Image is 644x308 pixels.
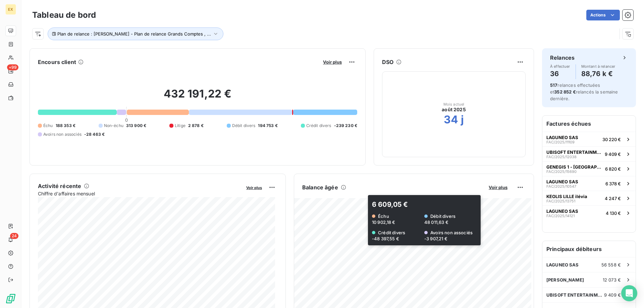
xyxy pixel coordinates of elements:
[605,196,621,201] span: 4 247 €
[542,132,636,146] button: LAGUNEO SASFAC/2025/1110930 220 €
[603,277,621,283] span: 12 073 €
[7,64,18,70] span: +99
[546,292,604,298] span: UBISOFT ENTERTAINMENT
[382,58,393,66] h6: DSO
[542,176,636,191] button: LAGUNEO SASFAC/2025/105476 378 €
[546,170,577,174] span: FAC/2025/15690
[57,31,211,37] span: Plan de relance : [PERSON_NAME] - Plan de relance Grands Comptes , ...
[550,82,557,88] span: 517
[104,123,123,129] span: Non-échu
[258,123,277,129] span: 194 753 €
[444,113,458,126] h2: 34
[56,123,75,129] span: 188 353 €
[605,181,621,186] span: 6 378 €
[542,161,636,176] button: GENEGIS 1 - [GEOGRAPHIC_DATA] LA DEFENSE CedexFAC/2025/156906 820 €
[602,137,621,142] span: 30 220 €
[550,68,570,79] h4: 36
[38,190,241,197] span: Chiffre d'affaires mensuel
[487,184,509,190] button: Voir plus
[323,59,342,65] span: Voir plus
[605,166,621,172] span: 6 820 €
[461,113,464,126] h2: j
[43,123,53,129] span: Échu
[38,182,81,190] h6: Activité récente
[334,123,358,129] span: -239 230 €
[10,233,18,239] span: 24
[581,68,615,79] h4: 88,76 k €
[546,184,576,188] span: FAC/2025/10547
[546,155,577,159] span: FAC/2025/12038
[542,116,636,132] h6: Factures échues
[604,292,621,298] span: 9 409 €
[546,164,602,170] span: GENEGIS 1 - [GEOGRAPHIC_DATA] LA DEFENSE Cedex
[550,54,575,62] h6: Relances
[546,214,575,218] span: FAC/2025/14121
[302,183,338,191] h6: Balance âgée
[546,208,578,214] span: LAGUNEO SAS
[542,191,636,205] button: KEOLIS LILLE iléviaFAC/2025/137514 247 €
[621,285,637,301] div: Open Intercom Messenger
[606,210,621,216] span: 4 130 €
[550,64,570,68] span: À effectuer
[5,4,16,15] div: EX
[443,102,465,106] span: Mois actuel
[554,89,576,95] span: 352 852 €
[306,123,331,129] span: Crédit divers
[546,262,579,267] span: LAGUNEO SAS
[489,185,507,190] span: Voir plus
[5,66,16,76] a: +99
[126,123,146,129] span: 313 900 €
[5,293,16,304] img: Logo LeanPay
[581,64,615,68] span: Montant à relancer
[188,123,204,129] span: 2 878 €
[542,146,636,161] button: UBISOFT ENTERTAINMENTFAC/2025/120389 409 €
[550,82,618,101] span: relances effectuées et relancés la semaine dernière.
[246,185,262,190] span: Voir plus
[43,131,82,137] span: Avoirs non associés
[32,9,96,21] h3: Tableau de bord
[546,199,575,203] span: FAC/2025/13751
[232,123,256,129] span: Débit divers
[605,151,621,157] span: 9 409 €
[546,179,578,184] span: LAGUNEO SAS
[546,277,584,283] span: [PERSON_NAME]
[542,205,636,220] button: LAGUNEO SASFAC/2025/141214 130 €
[38,87,357,107] h2: 432 191,22 €
[321,59,344,65] button: Voir plus
[442,106,466,113] span: août 2025
[546,194,587,199] span: KEOLIS LILLE ilévia
[586,10,620,20] button: Actions
[48,27,223,40] button: Plan de relance : [PERSON_NAME] - Plan de relance Grands Comptes , ...
[601,262,621,267] span: 56 558 €
[84,131,105,137] span: -28 463 €
[546,149,602,155] span: UBISOFT ENTERTAINMENT
[546,140,575,144] span: FAC/2025/11109
[38,58,76,66] h6: Encours client
[542,241,636,257] h6: Principaux débiteurs
[546,135,578,140] span: LAGUNEO SAS
[175,123,185,129] span: Litige
[244,184,264,190] button: Voir plus
[125,117,128,123] span: 0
